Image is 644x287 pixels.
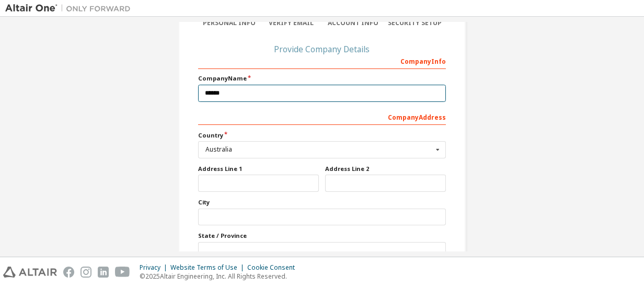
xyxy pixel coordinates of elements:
[384,19,446,27] div: Security Setup
[98,267,109,278] img: linkedin.svg
[140,263,170,272] div: Privacy
[3,267,57,278] img: altair_logo.svg
[198,52,446,69] div: Company Info
[322,19,384,27] div: Account Info
[63,267,74,278] img: facebook.svg
[198,74,446,83] label: Company Name
[205,146,433,153] div: Australia
[198,46,446,52] div: Provide Company Details
[198,108,446,125] div: Company Address
[260,19,323,27] div: Verify Email
[115,267,130,278] img: youtube.svg
[198,165,319,173] label: Address Line 1
[80,267,91,278] img: instagram.svg
[247,263,301,272] div: Cookie Consent
[5,3,136,14] img: Altair One
[198,131,446,140] label: Country
[198,198,446,206] label: City
[198,232,446,240] label: State / Province
[140,272,301,281] p: © 2025 Altair Engineering, Inc. All Rights Reserved.
[198,19,260,27] div: Personal Info
[325,165,446,173] label: Address Line 2
[170,263,247,272] div: Website Terms of Use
